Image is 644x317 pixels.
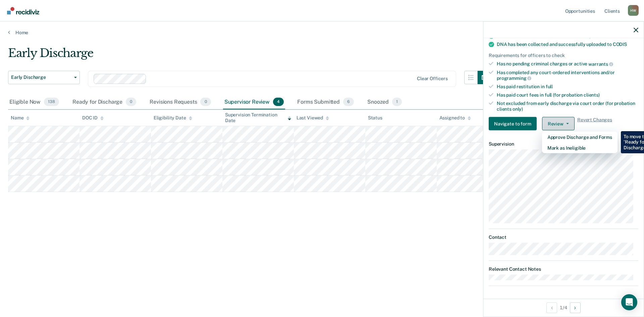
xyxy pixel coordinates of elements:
[489,266,638,272] dt: Relevant Contact Notes
[489,117,537,130] button: Navigate to form
[489,53,638,58] div: Requirements for officers to check
[154,115,192,121] div: Eligibility Date
[417,76,448,82] div: Clear officers
[483,299,644,316] div: 1 / 4
[497,42,638,47] div: DNA has been collected and successfully uploaded to
[542,143,618,153] button: Mark as Ineligible
[497,75,531,81] span: programming
[497,84,638,90] div: Has paid restitution in
[148,95,212,110] div: Revisions Requests
[439,115,471,121] div: Assigned to
[126,98,136,106] span: 0
[497,92,638,98] div: Has paid court fees in full (for probation
[297,115,329,121] div: Last Viewed
[542,117,575,130] button: Review
[621,294,637,310] div: Open Intercom Messenger
[366,95,403,110] div: Snoozed
[513,106,523,111] span: only)
[225,112,291,123] div: Supervision Termination Date
[613,42,627,47] span: CODIS
[82,115,104,121] div: DOC ID
[497,61,638,67] div: Has no pending criminal charges or active
[273,98,284,106] span: 4
[8,46,491,65] div: Early Discharge
[11,74,71,80] span: Early Discharge
[296,95,355,110] div: Forms Submitted
[497,69,638,81] div: Has completed any court-ordered interventions and/or
[8,95,60,110] div: Eligible Now
[570,302,581,313] button: Next Opportunity
[604,33,620,39] span: months
[8,30,636,36] a: Home
[200,98,211,106] span: 0
[223,95,285,110] div: Supervisor Review
[343,98,354,106] span: 6
[542,132,618,143] button: Approve Discharge and Forms
[588,61,613,66] span: warrants
[7,7,39,14] img: Recidiviz
[546,84,553,89] span: full
[489,117,539,130] a: Navigate to form link
[489,234,638,240] dt: Contact
[546,302,557,313] button: Previous Opportunity
[489,141,638,147] dt: Supervision
[71,95,138,110] div: Ready for Discharge
[392,98,402,106] span: 1
[368,115,382,121] div: Status
[44,98,59,106] span: 138
[11,115,30,121] div: Name
[497,100,638,112] div: Not excluded from early discharge via court order (for probation clients
[628,5,639,16] button: Profile dropdown button
[584,92,600,97] span: clients)
[577,117,612,130] span: Revert Changes
[628,5,639,16] div: H W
